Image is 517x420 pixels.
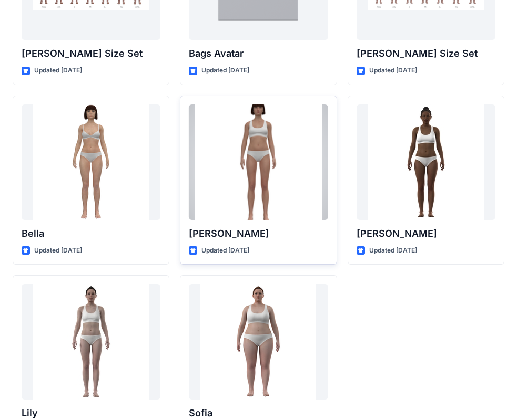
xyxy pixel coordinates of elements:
p: Bella [22,226,160,241]
p: [PERSON_NAME] [357,226,495,241]
p: [PERSON_NAME] Size Set [22,46,160,61]
a: Gabrielle [357,104,495,220]
p: Updated [DATE] [369,245,417,256]
p: Updated [DATE] [201,65,249,76]
p: Updated [DATE] [201,245,249,256]
p: Updated [DATE] [34,65,82,76]
p: Updated [DATE] [369,65,417,76]
a: Sofia [189,284,328,400]
a: Emma [189,104,328,220]
p: [PERSON_NAME] Size Set [357,46,495,61]
p: Updated [DATE] [34,245,82,256]
p: [PERSON_NAME] [189,226,328,241]
p: Bags Avatar [189,46,328,61]
a: Lily [22,284,160,400]
a: Bella [22,104,160,220]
